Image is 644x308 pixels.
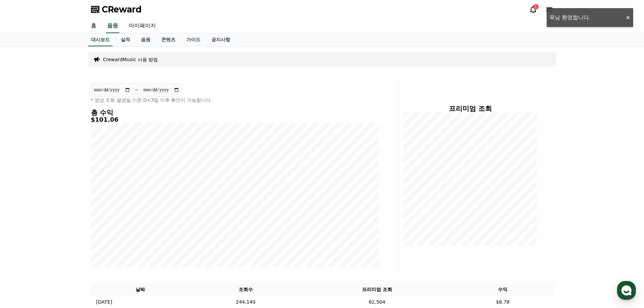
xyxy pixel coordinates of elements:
[86,19,102,33] a: 홈
[123,19,161,33] a: 마이페이지
[181,33,206,46] a: 가이드
[529,5,537,14] a: 1
[190,283,302,296] th: 조회수
[135,86,139,94] p: ~
[91,97,379,103] p: * 영상 조회 발생일 기준 D+3일 이후 확인이 가능합니다.
[206,33,236,46] a: 공지사항
[156,33,181,46] a: 콘텐츠
[62,225,70,230] span: 대화
[2,214,45,231] a: 홈
[91,109,379,116] h4: 총 수익
[404,105,537,112] h4: 프리미엄 조회
[533,4,539,9] div: 1
[103,56,158,63] a: CrewardMusic 사용 방법
[45,214,87,231] a: 대화
[87,214,130,231] a: 설정
[21,224,25,230] span: 홈
[91,116,379,123] h5: $101.06
[302,283,452,296] th: 프리미엄 조회
[106,19,119,33] a: 음원
[115,33,136,46] a: 실적
[88,33,113,46] a: 대시보드
[452,283,553,296] th: 수익
[102,4,142,15] span: CReward
[104,224,113,230] span: 설정
[136,33,156,46] a: 음원
[91,283,190,296] th: 날짜
[91,4,142,15] a: CReward
[96,299,112,306] p: [DATE]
